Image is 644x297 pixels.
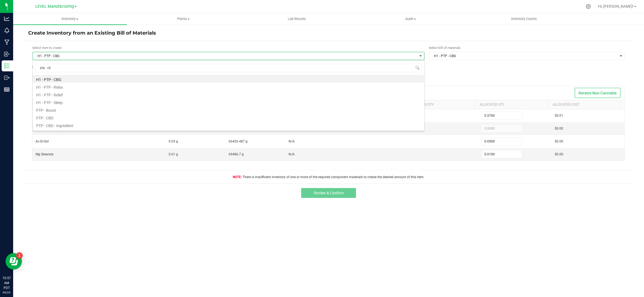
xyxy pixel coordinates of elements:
inline-svg: Inventory [4,63,10,69]
span: Select item to create [32,46,62,50]
a: Inventory Counts [467,13,581,25]
span: Lab Results [280,16,314,21]
p: 10:57 AM PDT [2,276,11,290]
span: Mg Stearate [36,152,53,156]
span: Inventory [13,16,127,21]
inline-svg: Manufacturing [4,40,10,45]
span: H1 - PTP - CBG [429,52,618,60]
span: 66426.487 g [229,139,248,143]
span: $0.00 [555,152,563,156]
span: Ac-Di-Sol [36,139,49,143]
inline-svg: Outbound [4,75,10,80]
span: Hi, [PERSON_NAME]! [598,4,634,9]
th: Pkg Qty [416,100,475,110]
span: LEVEL Manufacturing [35,4,74,9]
span: 69486.7 g [229,152,244,156]
a: Inventory [13,13,127,25]
span: Receive Non-Cannabis [579,91,617,95]
th: Allocated Qty [475,100,548,110]
span: N/A [289,152,295,156]
iframe: Resource center [5,253,22,270]
button: Receive Non-Cannabis [575,88,620,98]
span: $0.00 [555,127,563,130]
a: Audit [354,13,467,25]
h4: Create Inventory from an Existing Bill of Materials [28,30,629,37]
span: Inventory Counts [504,16,544,21]
span: H1 - PTP - CBG [33,52,417,60]
span: Review & Confirm [314,191,344,195]
inline-svg: Analytics [4,16,10,21]
a: Lab Results [240,13,354,25]
span: There is insufficient inventory of one or more of the required component materials to create the ... [233,175,424,179]
p: 09/23 [2,290,11,295]
div: Manage settings [585,4,592,9]
span: $0.00 [555,139,563,143]
span: N/A [289,139,295,143]
inline-svg: Monitoring [4,28,10,33]
a: Plants [127,13,240,25]
iframe: Resource center unread badge [16,252,23,259]
span: $0.01 [555,114,563,117]
span: Select bill of materials [429,46,461,50]
span: 0.01 g [169,152,178,156]
span: Plants [127,16,240,21]
span: Audit [354,16,467,21]
span: 0.05 g [169,139,178,143]
inline-svg: Reports [4,87,10,92]
button: Review & Confirm [301,188,356,198]
inline-svg: Inbound [4,51,10,57]
th: Allocated Cost [548,100,621,110]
